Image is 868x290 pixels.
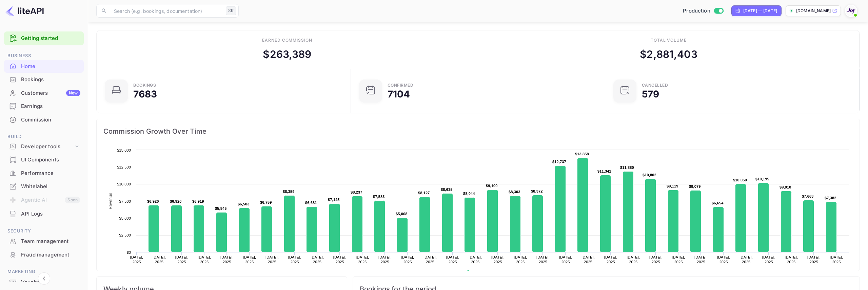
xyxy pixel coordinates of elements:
div: API Logs [4,207,84,221]
div: CANCELLED [642,83,668,87]
text: [DATE], 2025 [311,255,324,264]
text: [DATE], 2025 [243,255,256,264]
text: $5,845 [215,206,227,210]
text: [DATE], 2025 [265,255,279,264]
div: New [66,90,80,96]
div: Home [4,60,84,73]
text: [DATE], 2025 [739,255,753,264]
text: [DATE], 2025 [288,255,301,264]
img: LiteAPI logo [5,5,44,16]
text: $7,145 [328,198,340,202]
text: [DATE], 2025 [153,255,166,264]
text: $0 [126,250,131,254]
div: UI Components [4,153,84,166]
text: $9,119 [667,184,678,188]
span: Marketing [4,268,84,275]
div: Developer tools [4,141,84,153]
div: Earnings [21,103,80,110]
div: Total volume [651,37,687,43]
a: Home [4,60,84,72]
text: $10,802 [643,173,656,177]
div: Bookings [21,76,80,84]
text: [DATE], 2025 [333,255,347,264]
text: $11,880 [620,165,634,170]
a: Team management [4,235,84,247]
text: $7,500 [119,199,131,203]
div: Whitelabel [21,183,80,191]
text: $5,068 [396,212,408,216]
text: [DATE], 2025 [514,255,527,264]
text: $12,737 [552,160,566,164]
text: [DATE], 2025 [627,255,640,264]
text: $13,858 [575,152,589,156]
text: $2,500 [119,233,131,237]
img: With Joy [846,5,856,16]
div: 7683 [133,89,157,99]
text: [DATE], 2025 [830,255,843,264]
text: Revenue [473,270,490,275]
text: $15,000 [117,148,131,152]
div: 579 [642,89,659,99]
div: [DATE] — [DATE] [743,8,777,14]
text: $10,000 [117,182,131,186]
text: $6,503 [238,202,250,206]
text: [DATE], 2025 [378,255,392,264]
text: [DATE], 2025 [423,255,437,264]
text: [DATE], 2025 [175,255,189,264]
div: Switch to Sandbox mode [680,7,726,15]
a: Performance [4,167,84,179]
div: API Logs [21,210,80,218]
text: [DATE], 2025 [694,255,708,264]
text: [DATE], 2025 [762,255,775,264]
text: [DATE], 2025 [220,255,234,264]
text: $6,654 [712,201,724,205]
a: CustomersNew [4,87,84,99]
span: Commission Growth Over Time [103,126,853,137]
text: [DATE], 2025 [604,255,617,264]
div: 7104 [388,89,410,99]
text: $10,050 [733,178,747,182]
input: Search (e.g. bookings, documentation) [110,4,223,18]
text: [DATE], 2025 [446,255,459,264]
div: $ 263,389 [263,47,311,62]
text: $9,079 [689,184,701,188]
text: $8,237 [351,190,362,194]
text: [DATE], 2025 [717,255,730,264]
div: Team management [21,238,80,245]
text: [DATE], 2025 [807,255,821,264]
span: Production [683,7,710,15]
div: Whitelabel [4,180,84,193]
text: $5,000 [119,216,131,220]
text: [DATE], 2025 [785,255,798,264]
div: Developer tools [21,143,74,151]
text: $9,199 [486,184,498,188]
text: $11,341 [597,169,611,173]
text: [DATE], 2025 [401,255,414,264]
div: Vouchers [21,278,80,286]
span: Build [4,133,84,140]
span: Security [4,227,84,235]
text: $7,382 [825,196,836,200]
div: $ 2,881,403 [640,47,697,62]
text: [DATE], 2025 [536,255,550,264]
text: [DATE], 2025 [672,255,685,264]
a: Whitelabel [4,180,84,193]
div: Click to change the date range period [731,5,782,16]
text: $7,583 [373,195,385,199]
div: Performance [4,167,84,180]
div: UI Components [21,156,80,164]
text: $6,919 [192,199,204,203]
text: [DATE], 2025 [130,255,143,264]
div: Team management [4,235,84,248]
div: Fraud management [4,248,84,262]
text: $6,759 [260,200,272,204]
text: $8,359 [283,189,295,194]
text: [DATE], 2025 [581,255,595,264]
text: $6,920 [170,199,182,203]
text: Revenue [108,193,113,209]
text: [DATE], 2025 [356,255,369,264]
span: Business [4,52,84,60]
div: Home [21,63,80,70]
text: $8,044 [463,192,475,196]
